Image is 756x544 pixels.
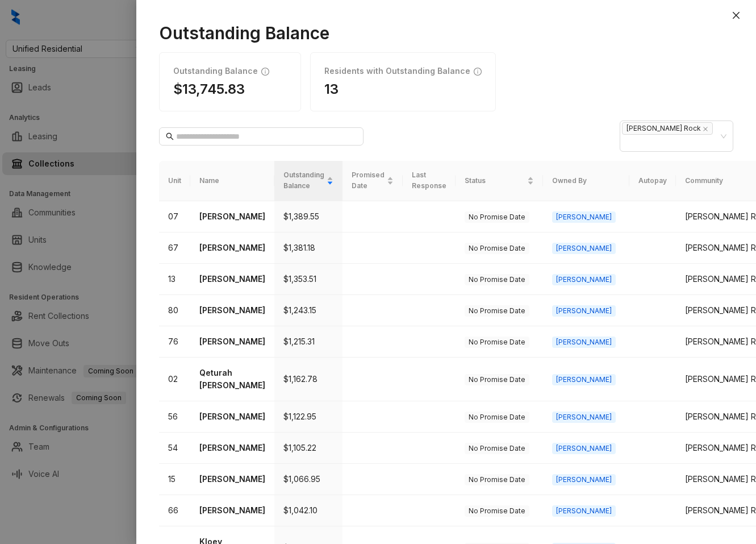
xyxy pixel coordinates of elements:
[261,67,269,76] span: info-circle
[199,367,265,392] p: Qeturah [PERSON_NAME]
[552,305,616,317] span: [PERSON_NAME]
[159,232,190,264] td: 67
[274,201,343,232] td: $1,389.55
[552,274,616,285] span: [PERSON_NAME]
[274,433,343,464] td: $1,105.22
[190,161,274,201] th: Name
[274,358,343,401] td: $1,162.78
[159,161,190,201] th: Unit
[274,464,343,495] td: $1,066.95
[629,161,676,201] th: Autopay
[199,242,265,254] p: [PERSON_NAME]
[552,474,616,485] span: [PERSON_NAME]
[159,23,733,43] h1: Outstanding Balance
[552,211,616,223] span: [PERSON_NAME]
[465,474,529,485] span: No Promise Date
[159,358,190,401] td: 02
[552,412,616,423] span: [PERSON_NAME]
[324,81,482,97] h1: 13
[465,176,525,186] span: Status
[622,122,713,135] span: [PERSON_NAME] Rock
[324,67,470,76] h1: Residents with Outstanding Balance
[199,504,265,517] p: [PERSON_NAME]
[159,495,190,526] td: 66
[343,161,403,201] th: Promised Date
[274,401,343,433] td: $1,122.95
[173,67,258,76] h1: Outstanding Balance
[274,295,343,326] td: $1,243.15
[159,401,190,433] td: 56
[274,264,343,295] td: $1,353.51
[465,243,529,254] span: No Promise Date
[199,273,265,285] p: [PERSON_NAME]
[159,433,190,464] td: 54
[552,505,616,517] span: [PERSON_NAME]
[352,170,385,192] span: Promised Date
[199,442,265,454] p: [PERSON_NAME]
[732,11,741,20] span: close
[274,326,343,358] td: $1,215.31
[465,274,529,285] span: No Promise Date
[729,9,743,22] button: Close
[199,304,265,317] p: [PERSON_NAME]
[543,161,629,201] th: Owned By
[456,161,543,201] th: Status
[465,412,529,423] span: No Promise Date
[199,210,265,223] p: [PERSON_NAME]
[199,410,265,423] p: [PERSON_NAME]
[465,211,529,223] span: No Promise Date
[703,126,708,132] span: close
[465,374,529,385] span: No Promise Date
[199,473,265,485] p: [PERSON_NAME]
[159,326,190,358] td: 76
[274,232,343,264] td: $1,381.18
[465,337,529,348] span: No Promise Date
[403,161,456,201] th: Last Response
[159,464,190,495] td: 15
[552,243,616,254] span: [PERSON_NAME]
[199,335,265,348] p: [PERSON_NAME]
[274,495,343,526] td: $1,042.10
[465,443,529,454] span: No Promise Date
[552,374,616,385] span: [PERSON_NAME]
[173,81,287,97] h1: $13,745.83
[159,264,190,295] td: 13
[552,443,616,454] span: [PERSON_NAME]
[465,305,529,317] span: No Promise Date
[159,201,190,232] td: 07
[166,132,174,140] span: search
[474,67,482,76] span: info-circle
[552,337,616,348] span: [PERSON_NAME]
[283,170,324,192] span: Outstanding Balance
[465,505,529,517] span: No Promise Date
[159,295,190,326] td: 80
